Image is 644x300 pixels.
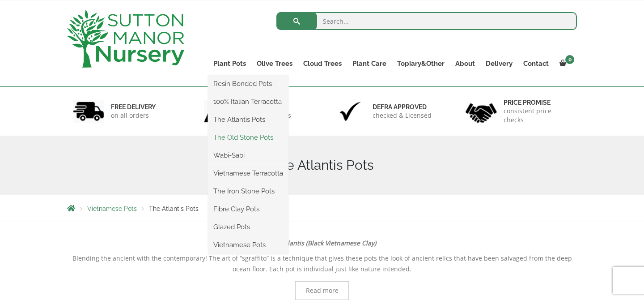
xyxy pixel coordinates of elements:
input: Search... [276,12,577,30]
h1: The Atlantis Pots [67,157,577,173]
p: Blending the ancient with the contemporary! The art of “sgraffito” is a technique that gives thes... [67,253,577,274]
h6: Defra approved [373,103,432,111]
span: The Atlantis Pots [149,205,199,212]
a: Vietnamese Pots [87,205,137,212]
a: Contact [518,57,554,70]
h6: Price promise [504,99,572,107]
a: The Old Stone Pots [208,131,288,144]
a: Vietnamese Terracotta [208,167,288,180]
a: The Iron Stone Pots [208,184,288,198]
a: Plant Pots [208,57,251,70]
a: Fibre Clay Pots [208,202,288,216]
a: Plant Care [347,57,392,70]
a: The Atlantis Pots [208,113,288,126]
a: Resin Bonded Pots [208,77,288,90]
a: Vietnamese Pots [208,238,288,252]
a: Glazed Pots [208,220,288,234]
a: 0 [554,57,577,70]
img: 4.jpg [466,98,497,125]
a: Wabi-Sabi [208,149,288,162]
p: checked & Licensed [373,111,432,120]
img: 3.jpg [335,100,366,123]
a: Cloud Trees [298,57,347,70]
span: 0 [565,55,574,64]
a: Olive Trees [251,57,298,70]
p: consistent price checks [504,107,572,124]
h6: FREE DELIVERY [111,103,156,111]
a: Topiary&Other [392,57,450,70]
img: 1.jpg [73,100,104,123]
a: 100% Italian Terracotta [208,95,288,108]
a: Delivery [480,57,518,70]
img: 2.jpg [204,100,235,123]
strong: The Atlantis (Black Vietnamese Clay) [268,239,376,247]
img: logo [67,10,184,68]
a: About [450,57,480,70]
span: Read more [306,287,339,294]
nav: Breadcrumbs [67,205,577,212]
p: on all orders [111,111,156,120]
